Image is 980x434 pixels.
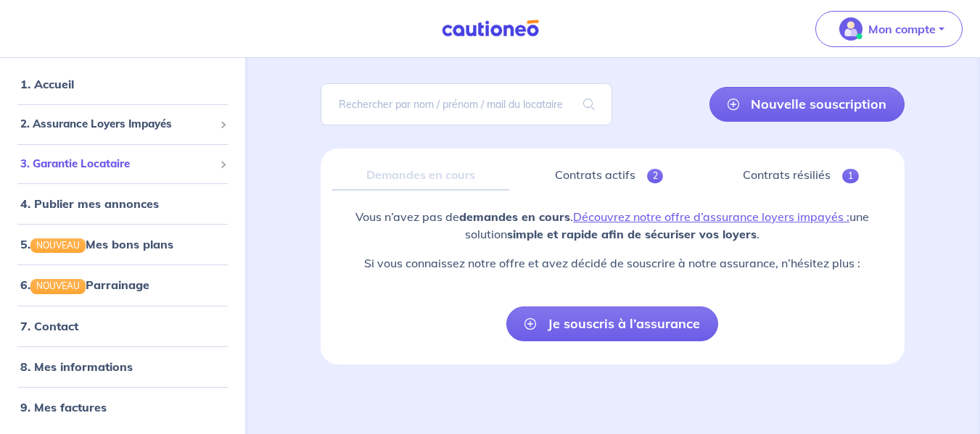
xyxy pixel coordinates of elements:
[6,70,239,99] div: 1. Accueil
[6,270,239,299] div: 6.NOUVEAUParrainage
[647,169,664,183] span: 2
[815,11,963,47] button: illu_account_valid_menu.svgMon compte
[842,169,859,183] span: 1
[20,399,107,414] a: 9. Mes factures
[20,116,214,133] span: 2. Assurance Loyers Impayés
[6,351,239,380] div: 8. Mes informations
[6,230,239,259] div: 5.NOUVEAUMes bons plans
[332,254,893,272] p: Si vous connaissez notre offre et avez décidé de souscrire à notre assurance, n’hésitez plus :
[6,392,239,421] div: 9. Mes factures
[709,160,893,191] a: Contrats résiliés1
[868,20,936,38] p: Mon compte
[6,110,239,138] div: 2. Assurance Loyers Impayés
[20,196,159,211] a: 4. Publier mes annonces
[839,17,862,41] img: illu_account_valid_menu.svg
[20,318,78,333] a: 7. Contact
[20,359,133,373] a: 8. Mes informations
[573,209,849,224] a: Découvrez notre offre d’assurance loyers impayés :
[20,277,149,292] a: 6.NOUVEAUParrainage
[521,160,698,191] a: Contrats actifs2
[566,84,612,125] span: search
[506,306,718,341] a: Je souscris à l’assurance
[20,77,74,91] a: 1. Accueil
[709,87,905,122] a: Nouvelle souscription
[436,20,545,38] img: Cautioneo
[20,156,214,172] span: 3. Garantie Locataire
[507,227,757,241] strong: simple et rapide afin de sécuriser vos loyers
[459,209,570,224] strong: demandes en cours
[6,150,239,178] div: 3. Garantie Locataire
[20,237,173,251] a: 5.NOUVEAUMes bons plans
[6,189,239,218] div: 4. Publier mes annonces
[321,83,613,125] input: Rechercher par nom / prénom / mail du locataire
[6,311,239,340] div: 7. Contact
[332,208,893,243] p: Vous n’avez pas de . une solution .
